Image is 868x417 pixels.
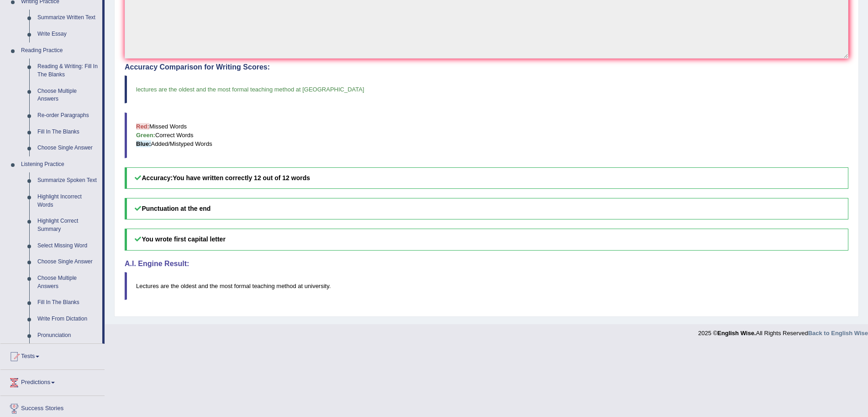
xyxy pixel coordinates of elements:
[210,283,218,289] span: the
[808,330,868,337] a: Back to English Wise
[33,254,102,270] a: Choose Single Answer
[136,140,151,147] b: Blue:
[33,238,102,254] a: Select Missing Word
[0,344,105,367] a: Tests
[234,283,251,289] span: formal
[33,59,102,83] a: Reading & Writing: Fill In The Blanks
[198,283,208,289] span: and
[33,270,102,294] a: Choose Multiple Answers
[33,26,102,43] a: Write Essay
[33,83,102,107] a: Choose Multiple Answers
[298,283,303,289] span: at
[125,167,848,189] h5: Accuracy:
[136,86,364,93] span: lectures are the oldest and the most formal teaching method at [GEOGRAPHIC_DATA]
[33,213,102,237] a: Highlight Correct Summary
[33,327,102,344] a: Pronunciation
[253,283,275,289] span: teaching
[33,311,102,327] a: Write From Dictation
[33,107,102,124] a: Re-order Paragraphs
[181,283,197,289] span: oldest
[136,283,159,289] span: Lectures
[171,283,179,289] span: the
[717,330,756,337] strong: English Wise.
[33,124,102,140] a: Fill In The Blanks
[33,10,102,26] a: Summarize Written Text
[161,283,169,289] span: are
[125,112,848,158] blockquote: Missed Words Correct Words Added/Mistyped Words
[125,198,848,219] h5: Punctuation at the end
[173,174,310,182] b: You have written correctly 12 out of 12 words
[698,324,868,337] div: 2025 © All Rights Reserved
[17,43,102,59] a: Reading Practice
[33,294,102,311] a: Fill In The Blanks
[125,229,848,250] h5: You wrote first capital letter
[125,260,848,268] h4: A.I. Engine Result:
[125,272,848,300] blockquote: .
[220,283,232,289] span: most
[0,370,105,393] a: Predictions
[276,283,296,289] span: method
[136,123,149,130] b: Red:
[125,63,848,71] h4: Accuracy Comparison for Writing Scores:
[33,172,102,189] a: Summarize Spoken Text
[17,156,102,173] a: Listening Practice
[33,189,102,213] a: Highlight Incorrect Words
[33,140,102,156] a: Choose Single Answer
[305,283,329,289] span: university
[136,132,155,139] b: Green:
